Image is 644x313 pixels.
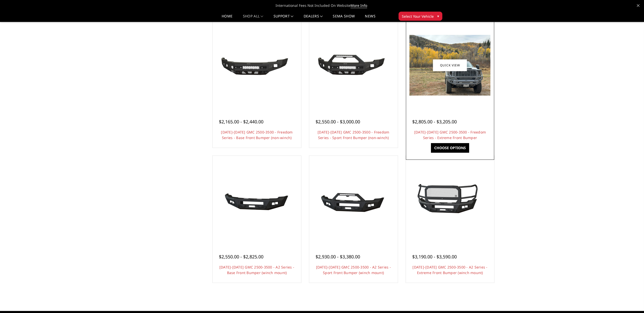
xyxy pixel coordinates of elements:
[409,35,490,96] img: 2024-2025 GMC 2500-3500 - Freedom Series - Extreme Front Bumper
[140,1,504,11] span: International Fees Not Included On Website
[414,130,486,140] a: [DATE]-[DATE] GMC 2500-3500 - Freedom Series - Extreme Front Bumper
[333,14,355,22] a: SEMA Show
[274,14,294,22] a: Support
[316,265,391,275] a: [DATE]-[DATE] GMC 2500-3500 - A2 Series - Sport Front Bumper (winch mount)
[365,14,375,22] a: News
[412,254,457,260] span: $3,190.00 - $3,590.00
[214,22,300,108] a: 2024-2025 GMC 2500-3500 - Freedom Series - Base Front Bumper (non-winch) 2024-2025 GMC 2500-3500 ...
[437,13,439,19] span: ▾
[318,130,389,140] a: [DATE]-[DATE] GMC 2500-3500 - Freedom Series - Sport Front Bumper (non-winch)
[243,14,263,22] a: shop all
[214,157,300,243] a: 2024-2025 GMC 2500-3500 - A2 Series - Base Front Bumper (winch mount) 2024-2025 GMC 2500-3500 - A...
[399,12,442,21] button: Select Your Vehicle
[219,254,263,260] span: $2,550.00 - $2,825.00
[412,119,457,125] span: $2,805.00 - $3,205.00
[412,265,487,275] a: [DATE]-[DATE] GMC 2500-3500 - A2 Series - Extreme Front Bumper (winch mount)
[316,119,360,125] span: $2,550.00 - $3,000.00
[222,14,233,22] a: Home
[219,265,294,275] a: [DATE]-[DATE] GMC 2500-3500 - A2 Series - Base Front Bumper (winch mount)
[219,119,263,125] span: $2,165.00 - $2,440.00
[402,14,434,19] span: Select Your Vehicle
[433,59,467,71] a: Quick view
[407,22,493,108] a: 2024-2025 GMC 2500-3500 - Freedom Series - Extreme Front Bumper 2024-2025 GMC 2500-3500 - Freedom...
[310,157,397,243] a: 2024-2025 GMC 2500-3500 - A2 Series - Sport Front Bumper (winch mount) 2024-2025 GMC 2500-3500 - ...
[310,22,397,108] a: 2024-2025 GMC 2500-3500 - Freedom Series - Sport Front Bumper (non-winch) 2024-2025 GMC 2500-3500...
[350,3,367,8] a: More Info
[304,14,323,22] a: Dealers
[407,157,493,243] a: 2024-2025 GMC 2500-3500 - A2 Series - Extreme Front Bumper (winch mount) 2024-2025 GMC 2500-3500 ...
[221,130,293,140] a: [DATE]-[DATE] GMC 2500-3500 - Freedom Series - Base Front Bumper (non-winch)
[431,143,469,153] a: Choose Options
[316,254,360,260] span: $2,930.00 - $3,380.00
[619,289,644,313] iframe: Chat Widget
